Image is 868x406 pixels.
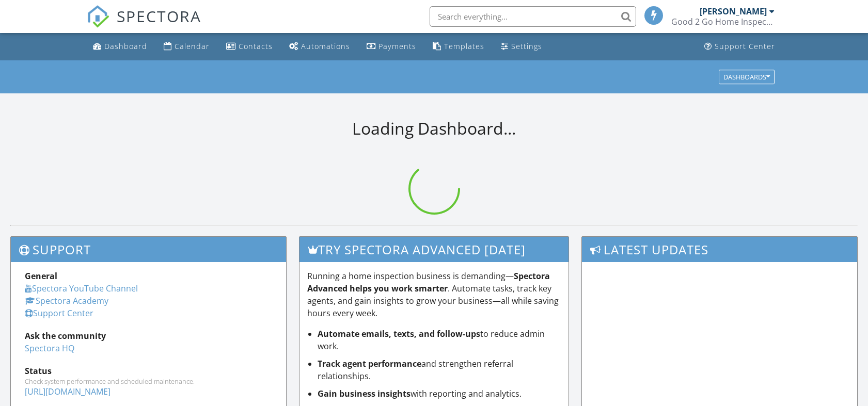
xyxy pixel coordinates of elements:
[307,270,550,294] strong: Spectora Advanced helps you work smarter
[25,307,93,319] a: Support Center
[11,237,286,262] h3: Support
[318,358,561,382] li: and strengthen referral relationships.
[222,37,277,56] a: Contacts
[87,5,109,28] img: The Best Home Inspection Software - Spectora
[25,386,111,397] a: [URL][DOMAIN_NAME]
[307,270,561,319] p: Running a home inspection business is demanding— . Automate tasks, track key agents, and gain ins...
[104,41,147,51] div: Dashboard
[429,37,488,56] a: Templates
[301,41,350,51] div: Automations
[25,377,272,385] div: Check system performance and scheduled maintenance.
[299,237,569,262] h3: Try spectora advanced [DATE]
[25,270,57,282] strong: General
[511,41,542,51] div: Settings
[318,387,561,400] li: with reporting and analytics.
[117,5,201,27] span: SPECTORA
[25,365,272,377] div: Status
[430,6,636,27] input: Search everything...
[89,37,151,56] a: Dashboard
[444,41,484,51] div: Templates
[25,295,108,306] a: Spectora Academy
[160,37,214,56] a: Calendar
[25,343,74,354] a: Spectora HQ
[318,388,411,399] strong: Gain business insights
[582,237,857,262] h3: Latest Updates
[318,328,480,339] strong: Automate emails, texts, and follow-ups
[497,37,546,56] a: Settings
[285,37,354,56] a: Automations (Basic)
[362,37,420,56] a: Payments
[715,41,775,51] div: Support Center
[175,41,210,51] div: Calendar
[25,283,138,294] a: Spectora YouTube Channel
[239,41,273,51] div: Contacts
[723,73,770,80] div: Dashboards
[378,41,416,51] div: Payments
[318,328,561,352] li: to reduce admin work.
[25,330,272,342] div: Ask the community
[671,17,775,27] div: Good 2 Go Home Inspections LLC
[719,70,775,84] button: Dashboards
[318,358,421,369] strong: Track agent performance
[87,14,201,36] a: SPECTORA
[700,6,767,17] div: [PERSON_NAME]
[700,37,779,56] a: Support Center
